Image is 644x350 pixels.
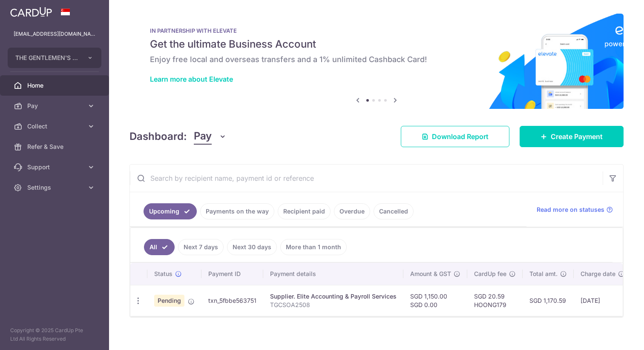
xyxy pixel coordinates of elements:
[144,203,197,219] a: Upcoming
[410,270,451,278] span: Amount & GST
[270,292,397,301] div: Supplier. Elite Accounting & Payroll Services
[27,163,83,171] span: Support
[574,285,632,316] td: [DATE]
[374,203,414,219] a: Cancelled
[537,205,604,214] span: Read more on statuses
[150,75,233,83] a: Learn more about Elevate
[537,205,613,214] a: Read more on statuses
[529,270,558,278] span: Total amt.
[178,239,224,255] a: Next 7 days
[401,126,509,147] a: Download Report
[520,126,624,147] a: Create Payment
[27,183,83,192] span: Settings
[551,131,603,142] span: Create Payment
[130,165,603,192] input: Search by recipient name, payment id or reference
[15,54,78,62] span: THE GENTLEMEN'S CLAN PTE. LTD.
[144,239,175,255] a: All
[10,7,52,17] img: CardUp
[278,203,331,219] a: Recipient paid
[154,295,184,307] span: Pending
[201,263,263,285] th: Payment ID
[581,270,615,278] span: Charge date
[227,239,277,255] a: Next 30 days
[154,270,172,278] span: Status
[14,30,95,38] p: [EMAIL_ADDRESS][DOMAIN_NAME]
[150,37,603,51] h5: Get the ultimate Business Account
[403,285,467,316] td: SGD 1,150.00 SGD 0.00
[129,14,624,109] img: Renovation banner
[150,27,603,34] p: IN PARTNERSHIP WITH ELEVATE
[270,301,397,309] p: TGCSOA2508
[27,142,83,151] span: Refer & Save
[334,203,370,219] a: Overdue
[523,285,574,316] td: SGD 1,170.59
[27,122,83,131] span: Collect
[8,48,101,68] button: THE GENTLEMEN'S CLAN PTE. LTD.
[474,270,506,278] span: CardUp fee
[589,324,635,346] iframe: Opens a widget where you can find more information
[129,129,187,144] h4: Dashboard:
[27,102,83,110] span: Pay
[194,128,212,145] span: Pay
[194,128,227,145] button: Pay
[27,81,83,90] span: Home
[467,285,523,316] td: SGD 20.59 HOONG179
[432,131,489,142] span: Download Report
[263,263,403,285] th: Payment details
[200,203,274,219] a: Payments on the way
[150,54,603,65] h6: Enjoy free local and overseas transfers and a 1% unlimited Cashback Card!
[201,285,263,316] td: txn_5fbbe563751
[280,239,347,255] a: More than 1 month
